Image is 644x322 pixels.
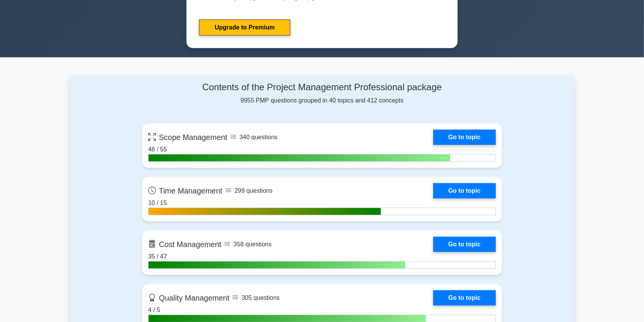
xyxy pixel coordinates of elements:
a: Go to topic [433,130,496,145]
a: Go to topic [433,290,496,306]
h4: Contents of the Project Management Professional package [142,82,502,93]
a: Go to topic [433,183,496,198]
div: 9955 PMP questions grouped in 40 topics and 412 concepts [142,82,502,105]
a: Go to topic [433,237,496,252]
a: Upgrade to Premium [199,20,290,36]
